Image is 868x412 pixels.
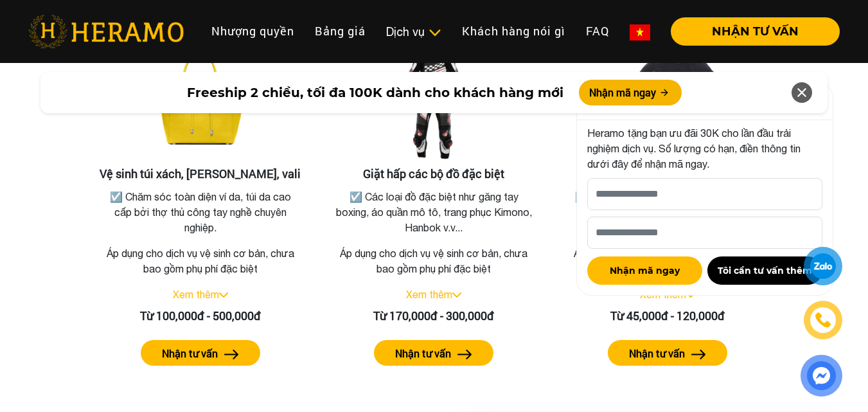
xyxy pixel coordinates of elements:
h3: Vệ sinh túi xách, [PERSON_NAME], vali [98,167,303,181]
img: phone-icon [813,311,832,330]
div: Từ 170,000đ - 300,000đ [332,307,536,325]
button: Tôi cần tư vấn thêm [707,256,822,285]
img: arrow [457,350,472,359]
span: Freeship 2 chiều, tối đa 100K dành cho khách hàng mới [187,83,563,102]
img: arrow [691,350,706,359]
label: Nhận tư vấn [629,346,685,361]
h3: Giặt hấp các phụ kiện khác [565,167,770,181]
a: Bảng giá [305,17,376,45]
a: Nhượng quyền [201,17,305,45]
label: Nhận tư vấn [162,346,218,361]
div: Từ 45,000đ - 120,000đ [565,307,770,325]
div: Dịch vụ [386,23,441,40]
img: arrow [224,350,239,359]
button: Nhận tư vấn [141,340,260,366]
a: Xem thêm [406,289,452,300]
a: Nhận tư vấn arrow [98,340,303,366]
a: NHẬN TƯ VẤN [660,26,840,37]
p: Áp dụng cho dịch vụ vệ sinh cơ bản, chưa bao gồm phụ phí đặc biệt [332,246,536,276]
h3: Giặt hấp các bộ đồ đặc biệt [332,167,536,181]
p: ☑️ Giặt khô, chăm sóc tỉ mỉ từng chi tiết các phụ kiện đi kèm như cà vạt, dây nịt, khăn choàng cổ... [568,189,767,235]
img: vn-flag.png [630,24,650,40]
a: phone-icon [806,303,841,338]
button: Nhận mã ngay [587,256,702,285]
a: Nhận tư vấn arrow [565,340,770,366]
button: NHẬN TƯ VẤN [671,17,840,46]
a: Xem thêm [640,289,686,300]
p: ☑️ Chăm sóc toàn diện ví da, túi da cao cấp bởi thợ thủ công tay nghề chuyên nghiệp. [101,189,300,235]
img: heramo-logo.png [28,15,184,48]
img: arrow_down.svg [219,292,228,298]
img: arrow_down.svg [452,292,461,298]
div: Từ 100,000đ - 500,000đ [98,307,303,325]
label: Nhận tư vấn [395,346,451,361]
p: Heramo tặng bạn ưu đãi 30K cho lần đầu trải nghiệm dịch vụ. Số lượng có hạn, điền thông tin dưới ... [587,125,822,172]
p: ☑️ Các loại đồ đặc biệt như găng tay boxing, áo quần mô tô, trang phục Kimono, Hanbok v.v... [335,189,534,235]
img: subToggleIcon [428,26,441,39]
a: Xem thêm [173,289,219,300]
p: Áp dụng cho dịch vụ vệ sinh cơ bản, chưa bao gồm phụ phí đặc biệt [565,246,770,276]
p: Áp dụng cho dịch vụ vệ sinh cơ bản, chưa bao gồm phụ phí đặc biệt [98,246,303,276]
a: Nhận tư vấn arrow [332,340,536,366]
a: FAQ [576,17,619,45]
button: Nhận mã ngay [579,80,682,105]
a: Khách hàng nói gì [452,17,576,45]
button: Nhận tư vấn [374,340,493,366]
button: Nhận tư vấn [608,340,727,366]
